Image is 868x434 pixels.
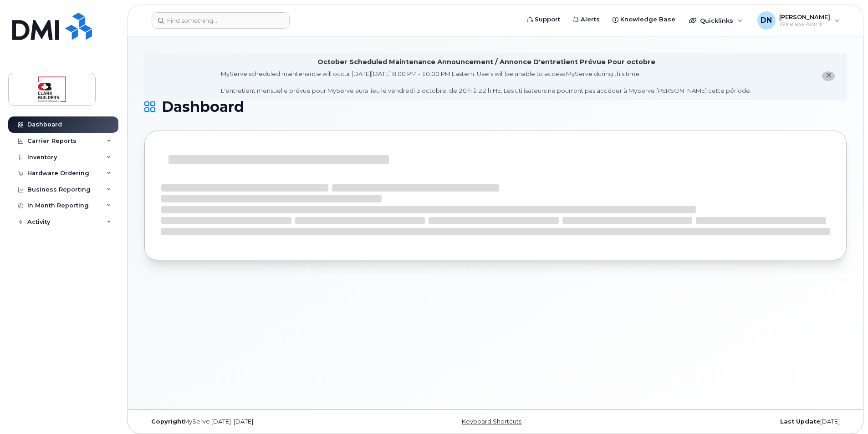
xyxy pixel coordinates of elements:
[462,418,521,425] a: Keyboard Shortcuts
[317,57,655,67] div: October Scheduled Maintenance Announcement / Annonce D'entretient Prévue Pour octobre
[151,418,184,425] strong: Copyright
[162,100,244,114] span: Dashboard
[221,70,751,95] div: MyServe scheduled maintenance will occur [DATE][DATE] 8:00 PM - 10:00 PM Eastern. Users will be u...
[780,418,820,425] strong: Last Update
[822,71,835,81] button: close notification
[144,418,378,425] div: MyServe [DATE]–[DATE]
[613,418,847,425] div: [DATE]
